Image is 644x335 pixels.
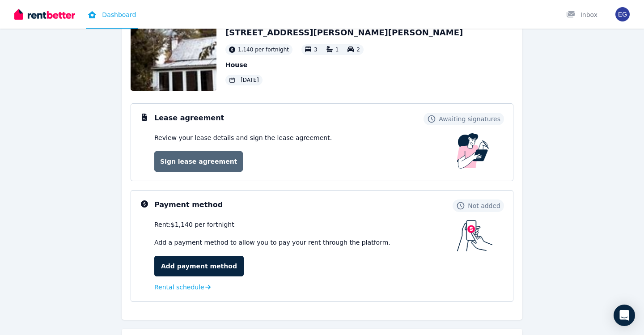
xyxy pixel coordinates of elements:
[615,7,630,21] img: Elizabeth Goodfellow
[154,256,244,276] a: Add payment method
[154,199,223,210] h3: Payment method
[566,10,597,19] div: Inbox
[131,26,216,91] img: Property Url
[241,76,259,84] span: [DATE]
[614,305,635,326] div: Open Intercom Messenger
[225,26,463,39] h2: [STREET_ADDRESS][PERSON_NAME][PERSON_NAME]
[154,220,457,229] div: Rent: $1,140 per fortnight
[225,60,463,69] p: House
[154,238,457,247] p: Add a payment method to allow you to pay your rent through the platform.
[154,151,243,172] a: Sign lease agreement
[238,46,289,53] span: 1,140 per fortnight
[457,220,493,251] img: Payment method
[314,47,318,53] span: 3
[468,201,500,210] span: Not added
[457,133,489,169] img: Lease Agreement
[154,133,332,142] p: Review your lease details and sign the lease agreement.
[154,113,224,123] h3: Lease agreement
[154,283,211,292] a: Rental schedule
[356,47,360,53] span: 2
[335,47,339,53] span: 1
[14,8,75,21] img: RentBetter
[154,283,204,292] span: Rental schedule
[439,114,500,123] span: Awaiting signatures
